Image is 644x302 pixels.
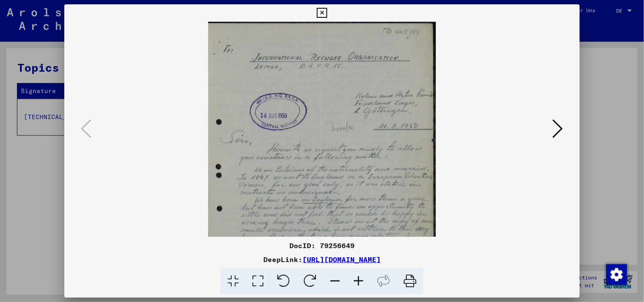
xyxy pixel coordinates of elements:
[64,240,580,251] div: DocID: 79256649
[302,255,381,264] a: [URL][DOMAIN_NAME]
[606,264,627,285] img: Zustimmung ändern
[64,254,580,265] div: DeepLink:
[606,264,627,285] div: Zustimmung ändern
